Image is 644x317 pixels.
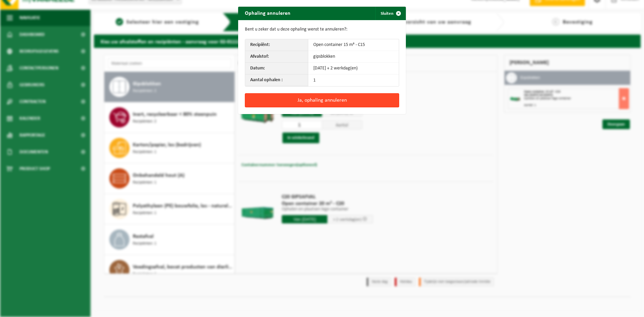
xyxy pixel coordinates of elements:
[245,39,308,51] th: Recipiënt:
[238,7,297,19] h2: Ophaling annuleren
[245,74,308,86] th: Aantal ophalen :
[245,27,399,32] p: Bent u zeker dat u deze ophaling wenst te annuleren?:
[375,7,405,20] button: Sluiten
[308,39,399,51] td: Open container 15 m³ - C15
[245,63,308,74] th: Datum:
[245,51,308,63] th: Afvalstof:
[308,74,399,86] td: 1
[308,51,399,63] td: gipsblokken
[245,93,399,107] button: Ja, ophaling annuleren
[308,63,399,74] td: [DATE] + 2 werkdag(en)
